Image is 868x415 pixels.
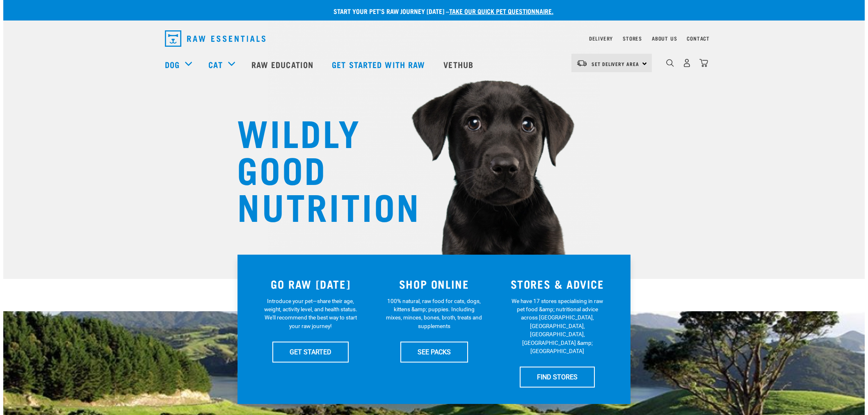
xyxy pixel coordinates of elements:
[386,297,482,331] p: 100% natural, raw food for cats, dogs, kittens &amp; puppies. Including mixes, minces, bones, bro...
[243,48,324,81] a: Raw Education
[324,48,435,81] a: Get started with Raw
[263,297,359,331] p: Introduce your pet—share their age, weight, activity level, and health status. We'll recommend th...
[589,37,613,40] a: Delivery
[509,297,605,356] p: We have 17 stores specialising in raw pet food &amp; nutritional advice across [GEOGRAPHIC_DATA],...
[576,59,587,67] img: van-moving.png
[237,113,401,223] h1: WILDLY GOOD NUTRITION
[666,59,674,67] img: home-icon-1@2x.png
[158,27,710,50] nav: dropdown navigation
[623,37,642,40] a: Stores
[520,367,595,387] a: FIND STORES
[165,58,180,71] a: Dog
[652,37,677,40] a: About Us
[377,278,491,290] h3: SHOP ONLINE
[400,342,468,362] a: SEE PACKS
[3,48,865,81] nav: dropdown navigation
[272,342,349,362] a: GET STARTED
[208,58,222,71] a: Cat
[699,59,708,67] img: home-icon@2x.png
[165,30,265,47] img: Raw Essentials Logo
[683,59,691,67] img: user.png
[435,48,484,81] a: Vethub
[254,278,368,290] h3: GO RAW [DATE]
[592,62,639,65] span: Set Delivery Area
[500,278,614,290] h3: STORES & ADVICE
[449,9,553,13] a: take our quick pet questionnaire.
[687,37,710,40] a: Contact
